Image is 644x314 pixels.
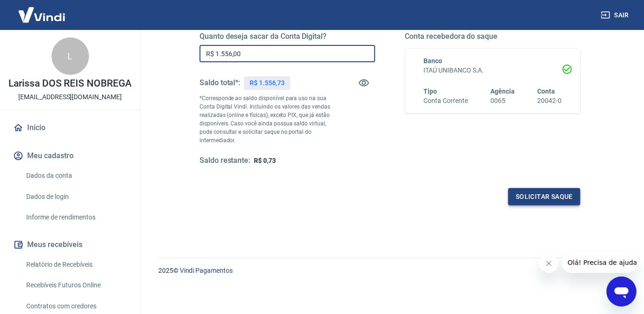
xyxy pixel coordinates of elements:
a: Recebíveis Futuros Online [22,276,129,295]
h6: Conta Corrente [424,96,468,106]
a: Dados de login [22,187,129,206]
a: Informe de rendimentos [22,208,129,227]
button: Sair [599,7,633,24]
a: Relatório de Recebíveis [22,255,129,274]
iframe: Fechar mensagem [540,254,558,273]
h5: Conta recebedora do saque [405,32,581,41]
h6: ITAÚ UNIBANCO S.A. [424,66,562,75]
span: Olá! Precisa de ajuda? [6,7,79,14]
h6: 0065 [490,96,515,106]
span: Banco [424,57,443,65]
h5: Saldo restante: [200,156,250,166]
button: Meu cadastro [11,146,129,166]
span: Conta [537,88,555,95]
p: *Corresponde ao saldo disponível para uso na sua Conta Digital Vindi. Incluindo os valores das ve... [200,94,331,145]
p: 2025 © [158,266,622,276]
iframe: Botão para abrir a janela de mensagens [607,277,637,307]
p: [EMAIL_ADDRESS][DOMAIN_NAME] [18,92,122,102]
a: Dados da conta [22,166,129,185]
p: Larissa DOS REIS NOBREGA [8,79,132,88]
span: Agência [490,88,515,95]
img: Vindi [11,0,72,29]
p: R$ 1.556,73 [250,78,284,88]
button: Meus recebíveis [11,234,129,255]
h6: 20042-0 [537,96,562,106]
button: Solicitar saque [508,188,580,205]
a: Início [11,117,129,138]
span: R$ 0,73 [254,157,276,164]
span: Tipo [424,88,437,95]
div: L [52,37,89,75]
h5: Saldo total*: [200,78,240,88]
h5: Quanto deseja sacar da Conta Digital? [200,32,375,41]
iframe: Mensagem da empresa [562,252,637,273]
a: Vindi Pagamentos [180,267,233,274]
